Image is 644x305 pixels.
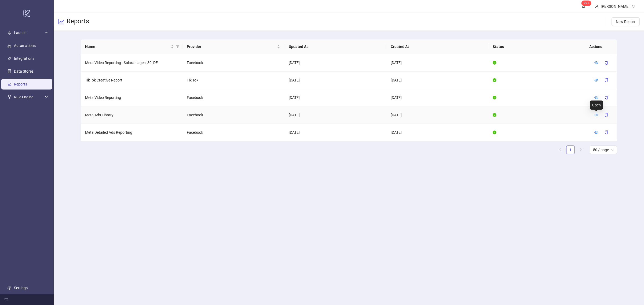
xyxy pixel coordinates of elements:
[580,148,583,151] span: right
[566,146,575,154] li: 1
[284,89,386,106] td: [DATE]
[182,89,284,106] td: Facebook
[594,61,598,65] a: eye
[593,146,614,154] span: 50 / page
[386,54,488,72] td: [DATE]
[58,18,64,25] span: line-chart
[14,27,43,38] span: Launch
[558,148,561,151] span: left
[605,113,608,117] span: copy
[8,95,11,99] span: fork
[632,5,635,8] span: down
[493,96,496,99] span: check-circle
[594,78,598,82] a: eye
[81,124,183,141] td: Meta Detailed Ads Reporting
[605,131,608,134] span: copy
[14,43,36,48] a: Automations
[577,146,586,154] li: Next Page
[493,131,496,134] span: check-circle
[8,31,11,35] span: rocket
[182,72,284,89] td: Tik Tok
[81,106,183,124] td: Meta Ads Library
[4,298,8,302] span: menu-fold
[284,39,386,54] th: Updated At
[187,44,276,50] span: Provider
[386,124,488,141] td: [DATE]
[605,96,608,99] span: copy
[493,113,496,117] span: check-circle
[590,146,617,154] div: Page Size
[488,39,590,54] th: Status
[612,17,640,26] button: New Report
[386,89,488,106] td: [DATE]
[81,72,183,89] td: TikTok Creative Report
[605,61,608,65] span: copy
[81,89,183,106] td: Meta Video Reporting
[594,96,598,99] span: eye
[182,106,284,124] td: Facebook
[386,106,488,124] td: [DATE]
[594,113,598,117] span: eye
[493,61,496,65] span: check-circle
[581,1,591,6] sup: 686
[594,61,598,65] span: eye
[600,58,613,67] button: copy
[600,93,613,102] button: copy
[600,128,613,137] button: copy
[284,72,386,89] td: [DATE]
[599,3,632,9] div: [PERSON_NAME]
[14,286,28,290] a: Settings
[555,146,564,154] button: left
[594,130,598,135] a: eye
[566,146,575,154] a: 1
[14,82,27,86] a: Reports
[595,5,599,8] span: user
[594,95,598,100] a: eye
[284,106,386,124] td: [DATE]
[182,54,284,72] td: Facebook
[577,146,586,154] button: right
[600,111,613,119] button: copy
[590,101,603,110] div: Open
[284,124,386,141] td: [DATE]
[81,39,183,54] th: Name
[600,76,613,84] button: copy
[85,44,170,50] span: Name
[67,17,89,26] h3: Reports
[182,124,284,141] td: Facebook
[585,39,612,54] th: Actions
[284,54,386,72] td: [DATE]
[182,39,284,54] th: Provider
[594,78,598,82] span: eye
[14,56,34,61] a: Integrations
[386,72,488,89] td: [DATE]
[555,146,564,154] li: Previous Page
[14,92,43,102] span: Rule Engine
[493,78,496,82] span: check-circle
[175,43,180,51] span: filter
[81,54,183,72] td: Meta Video Reporting - Solaranlagen_30_DE
[176,45,179,48] span: filter
[594,113,598,117] a: eye
[616,20,635,24] span: New Report
[581,4,585,8] span: bell
[386,39,488,54] th: Created At
[14,69,34,73] a: Data Stores
[605,78,608,82] span: copy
